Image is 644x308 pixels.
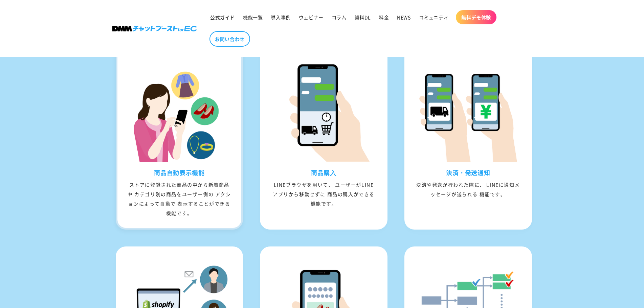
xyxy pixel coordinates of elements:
span: 機能一覧 [243,14,263,20]
h3: 決済・発送通知 [406,169,530,176]
div: ストアに登録された商品の中から新着商品や カテゴリ別の商品をユーザー側の アクションによって⾃動で 表⽰することができる機能です。 [117,180,242,218]
span: コミュニティ [419,14,449,20]
span: コラム [332,14,347,20]
a: 機能一覧 [239,10,267,24]
span: お問い合わせ [215,36,245,42]
a: 無料デモ体験 [456,10,496,24]
span: 資料DL [355,14,371,20]
h3: 商品購⼊ [262,169,386,176]
a: コミュニティ [415,10,453,24]
span: 料金 [379,14,389,20]
img: 商品購⼊ [272,58,376,162]
a: 公式ガイド [206,10,239,24]
a: ウェビナー [295,10,328,24]
span: 公式ガイド [210,14,235,20]
span: ウェビナー [299,14,324,20]
img: 決済・発送通知 [416,58,520,162]
a: コラム [328,10,351,24]
span: 無料デモ体験 [461,14,491,20]
div: LINEブラウザを⽤いて、 ユーザーがLINEアプリから移動せずに 商品の購⼊ができる機能です。 [262,180,386,208]
a: 料金 [375,10,393,24]
div: 決済や発送が⾏われた際に、 LINEに通知メッセージが送られる 機能です。 [406,180,530,199]
a: 導入事例 [267,10,294,24]
span: NEWS [397,14,410,20]
a: NEWS [393,10,415,24]
span: 導入事例 [271,14,290,20]
a: お問い合わせ [209,31,250,47]
a: 資料DL [351,10,375,24]
img: 株式会社DMM Boost [112,26,197,31]
h3: 商品⾃動表⽰機能 [117,169,242,176]
img: 商品⾃動表⽰機能 [128,58,231,162]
